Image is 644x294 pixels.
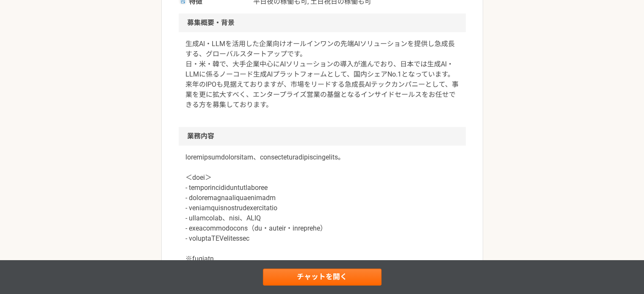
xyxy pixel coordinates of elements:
a: チャットを開く [263,269,381,286]
p: 生成AI・LLMを活用した企業向けオールインワンの先端AIソリューションを提供し急成長する、グローバルスタートアップです。 日・米・韓で、大手企業中心にAIソリューションの導入が進んでおり、日本... [185,39,459,110]
h2: 募集概要・背景 [179,14,466,32]
h2: 業務内容 [179,127,466,146]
